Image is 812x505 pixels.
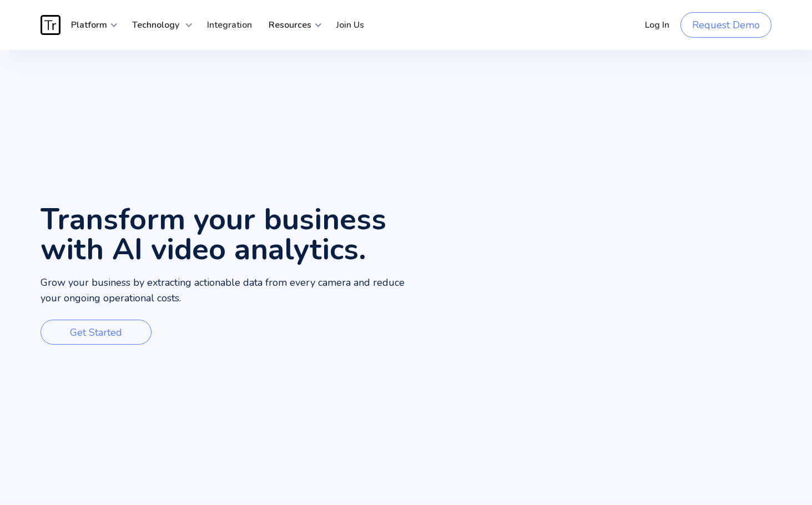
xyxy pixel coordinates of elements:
div: Resources [260,8,322,42]
a: Request Demo [680,12,771,38]
h1: Transform your business with AI video analytics. [41,204,406,264]
strong: Resources [269,19,311,31]
p: Grow your business by extracting actionable data from every camera and reduce your ongoing operat... [41,275,406,306]
img: Traces Logo [41,15,60,35]
strong: Platform [71,19,107,31]
a: Log In [637,8,678,42]
div: Platform [63,8,118,42]
a: home [41,15,63,35]
a: Join Us [328,8,372,42]
a: Get Started [41,320,152,345]
a: Integration [199,8,260,42]
div: Technology [124,8,193,42]
strong: Technology [132,19,179,31]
